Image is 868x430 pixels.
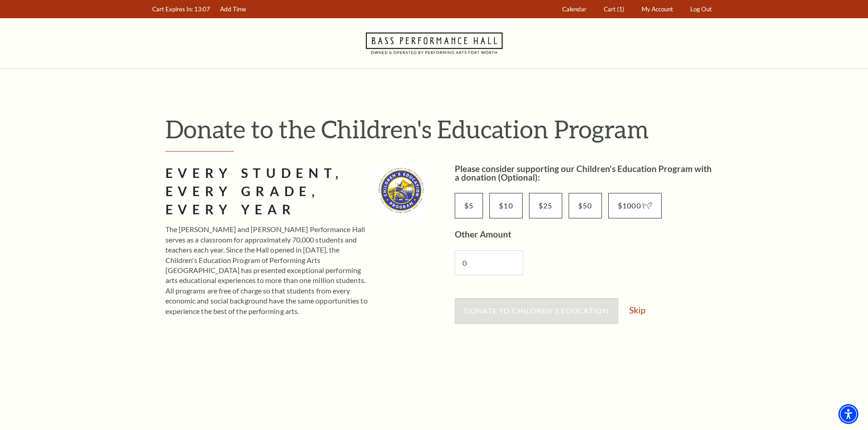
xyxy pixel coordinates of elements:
[455,229,511,239] label: Other Amount
[629,306,645,314] a: Skip
[216,0,250,18] a: Add Time
[455,298,618,324] button: Donate to Children's Education
[562,5,586,13] span: Calendar
[455,193,483,218] input: Other Amount
[686,0,716,18] a: Log Out
[558,0,591,18] a: Calendar
[637,0,677,18] a: My Account
[165,164,369,219] h2: Every Student, Every Grade, Every Year
[569,193,602,218] input: Other Amount
[165,114,717,144] h1: Donate to the Children's Education Program
[529,193,562,218] input: Other Amount
[838,404,858,424] div: Accessibility Menu
[366,18,503,68] a: Navigate to Bass Performance Hall homepage
[599,0,628,18] a: Cart (1)
[642,5,673,13] span: My Account
[617,5,624,13] span: (1)
[489,193,523,218] input: Other Amount
[375,164,427,217] img: Every Student, Every Grade,
[455,250,523,275] input: Number
[608,193,662,218] input: Button
[464,306,609,315] span: Donate to Children's Education
[194,5,210,13] span: 13:07
[604,5,616,13] span: Cart
[455,163,712,182] label: Please consider supporting our Children's Education Program with a donation (Optional):
[165,224,369,316] p: The [PERSON_NAME] and [PERSON_NAME] Performance Hall serves as a classroom for approximately 70,0...
[152,5,193,13] span: Cart Expires In:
